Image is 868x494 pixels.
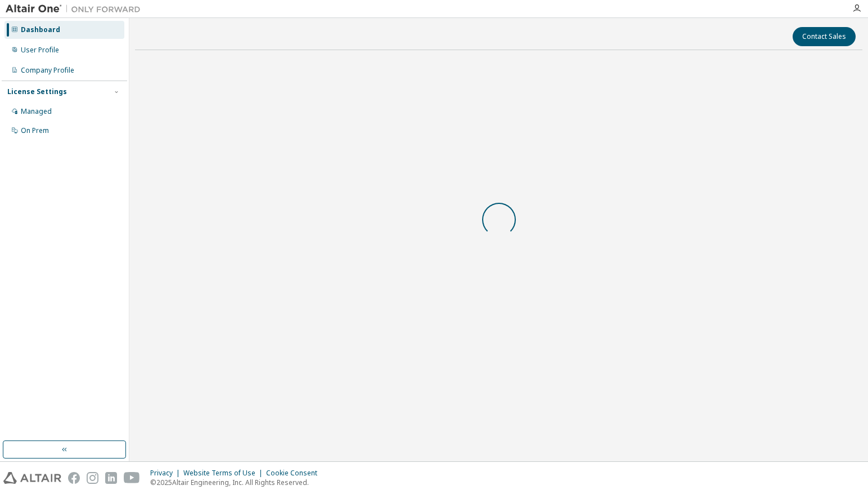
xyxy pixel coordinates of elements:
div: Website Terms of Use [183,469,266,478]
img: youtube.svg [124,472,140,484]
div: License Settings [7,87,67,96]
div: Cookie Consent [266,469,324,478]
button: Contact Sales [793,27,856,46]
div: Company Profile [21,66,74,75]
img: instagram.svg [87,472,98,484]
div: Privacy [150,469,183,478]
div: Managed [21,107,52,116]
p: © 2025 Altair Engineering, Inc. All Rights Reserved. [150,478,324,487]
img: Altair One [6,3,146,15]
div: Dashboard [21,25,60,34]
div: On Prem [21,126,49,135]
img: linkedin.svg [105,472,117,484]
img: altair_logo.svg [3,472,61,484]
img: facebook.svg [68,472,80,484]
div: User Profile [21,46,59,55]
